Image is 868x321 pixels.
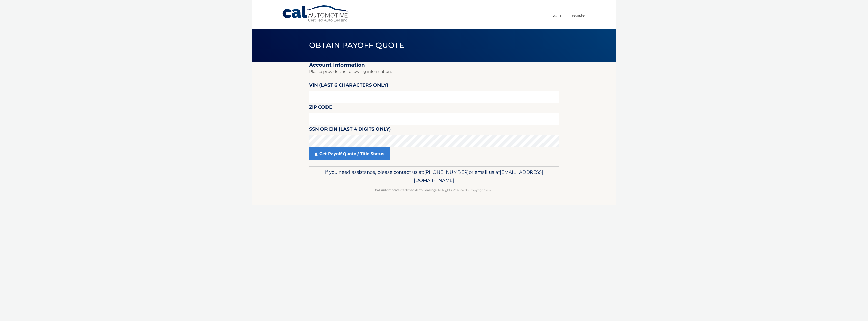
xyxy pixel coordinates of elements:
[312,168,556,184] p: If you need assistance, please contact us at: or email us at
[309,41,404,50] span: Obtain Payoff Quote
[309,81,388,91] label: VIN (last 6 characters only)
[309,68,559,75] p: Please provide the following information.
[424,169,469,175] span: [PHONE_NUMBER]
[375,188,436,192] strong: Cal Automotive Certified Auto Leasing
[572,11,586,19] a: Register
[309,103,332,113] label: Zip Code
[552,11,561,19] a: Login
[312,187,556,193] p: - All Rights Reserved - Copyright 2025
[309,147,390,160] a: Get Payoff Quote / Title Status
[309,62,559,68] h2: Account Information
[282,5,350,23] a: Cal Automotive
[309,125,391,135] label: SSN or EIN (last 4 digits only)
